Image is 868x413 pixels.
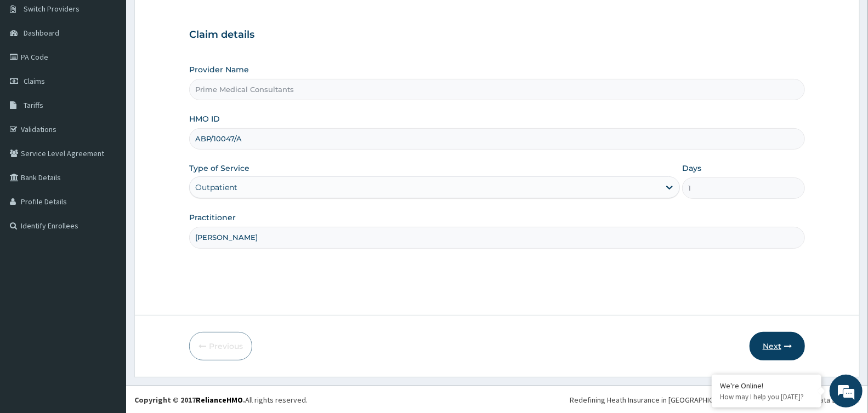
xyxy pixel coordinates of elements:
[196,395,243,405] a: RelianceHMO
[189,113,220,124] label: HMO ID
[189,163,249,174] label: Type of Service
[24,76,45,86] span: Claims
[189,212,236,223] label: Practitioner
[189,227,805,248] input: Enter Name
[570,394,860,405] div: Redefining Heath Insurance in [GEOGRAPHIC_DATA] using Telemedicine and Data Science!
[189,64,249,75] label: Provider Name
[57,61,184,76] div: Chat with us now
[750,332,805,360] button: Next
[180,5,206,32] div: Minimize live chat window
[189,29,805,41] h3: Claim details
[24,100,43,110] span: Tariffs
[134,395,245,405] strong: Copyright © 2017 .
[682,163,701,174] label: Days
[720,392,813,401] p: How may I help you today?
[24,28,59,38] span: Dashboard
[195,182,237,193] div: Outpatient
[189,332,252,360] button: Previous
[64,138,151,249] span: We're online!
[720,381,813,391] div: We're Online!
[5,299,209,337] textarea: Type your message and hit 'Enter'
[189,128,805,150] input: Enter HMO ID
[20,55,44,82] img: d_794563401_company_1708531726252_794563401
[24,4,80,14] span: Switch Providers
